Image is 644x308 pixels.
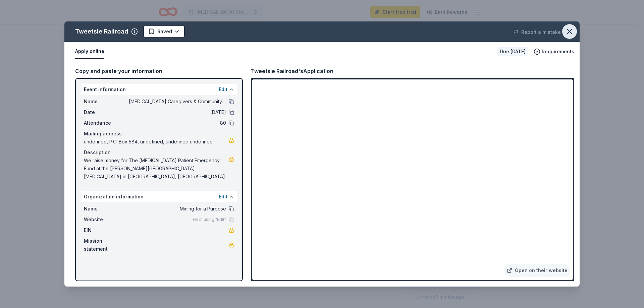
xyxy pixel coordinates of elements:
[129,108,226,116] span: [DATE]
[81,191,237,202] div: Organization information
[84,148,234,157] div: Description
[81,84,237,95] div: Event information
[84,226,129,234] span: EIN
[252,79,573,280] iframe: To enrich screen reader interactions, please activate Accessibility in Grammarly extension settings
[157,27,172,36] span: Saved
[75,67,243,75] div: Copy and paste your information:
[84,108,129,116] span: Date
[497,47,528,56] div: Due [DATE]
[84,130,234,138] div: Mailing address
[542,48,574,56] span: Requirements
[219,193,227,201] button: Edit
[75,45,104,59] button: Apply online
[84,205,129,213] span: Name
[75,26,128,37] div: Tweetsie Railroad
[129,205,226,213] span: Mining for a Purpose
[84,157,229,181] span: We raise money for The [MEDICAL_DATA] Patient Emergency Fund at the [PERSON_NAME][GEOGRAPHIC_DATA...
[84,215,129,224] span: Website
[504,264,570,277] a: Open on their website
[129,119,226,127] span: 80
[219,85,227,94] button: Edit
[84,138,229,146] span: undefined, P.O. Box 584, undefined, undefined undefined
[84,237,129,253] span: Mission statement
[84,119,129,127] span: Attendance
[534,48,574,56] button: Requirements
[513,28,561,36] button: Report a mistake
[129,98,226,106] span: [MEDICAL_DATA] Caregivers & Community Appreciation Event
[143,25,185,38] button: Saved
[251,67,333,75] div: Tweetsie Railroad's Application
[84,98,129,106] span: Name
[193,217,226,222] span: Fill in using "Edit"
